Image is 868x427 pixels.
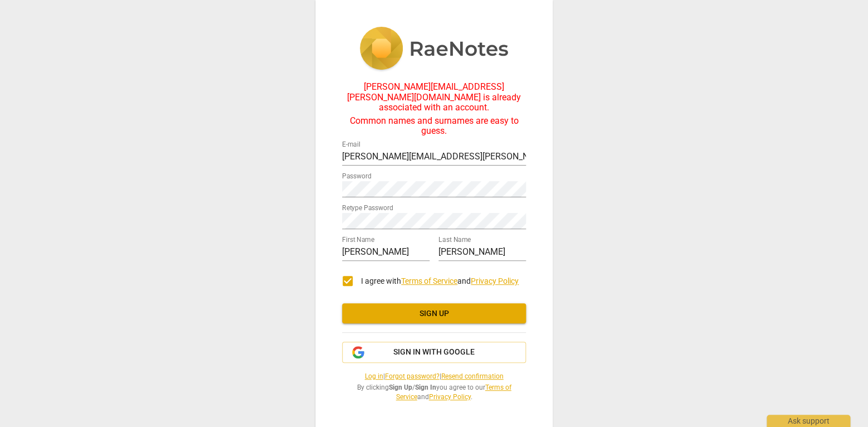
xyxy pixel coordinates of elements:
[401,276,457,285] a: Terms of Service
[365,372,383,380] a: Log in
[359,27,509,72] img: 5ac2273c67554f335776073100b6d88f.svg
[361,276,519,285] span: I agree with and
[342,372,526,381] span: | |
[396,384,511,401] a: Terms of Service
[342,142,360,148] label: E-mail
[471,276,519,285] a: Privacy Policy
[389,384,412,391] b: Sign Up
[767,415,850,427] div: Ask support
[429,393,471,401] a: Privacy Policy
[438,237,471,244] label: Last Name
[351,308,517,319] span: Sign up
[342,342,526,363] button: Sign in with Google
[342,82,526,113] div: [PERSON_NAME][EMAIL_ADDRESS][PERSON_NAME][DOMAIN_NAME] is already associated with an account.
[342,383,526,401] span: By clicking / you agree to our and .
[441,372,504,380] a: Resend confirmation
[342,237,374,244] label: First Name
[342,205,393,212] label: Retype Password
[342,173,372,180] label: Password
[342,303,526,323] button: Sign up
[385,372,440,380] a: Forgot password?
[415,384,436,391] b: Sign In
[342,116,526,137] div: Common names and surnames are easy to guess.
[393,347,475,358] span: Sign in with Google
